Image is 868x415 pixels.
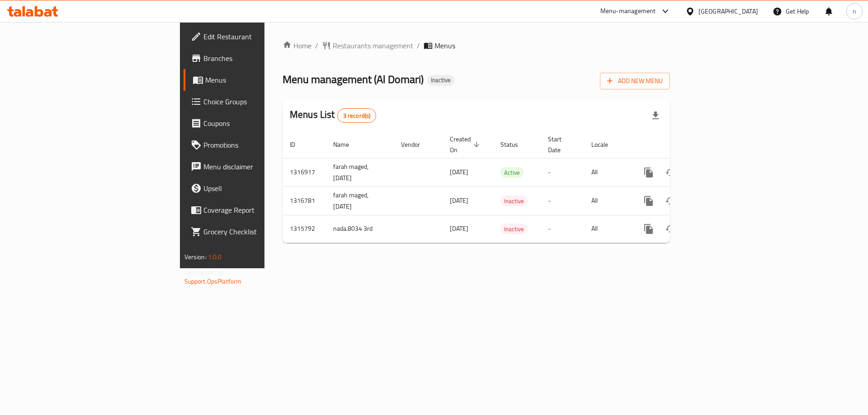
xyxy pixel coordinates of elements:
[326,187,394,215] td: farah maged, [DATE]
[184,156,325,177] a: Menu disclaimer
[500,224,528,234] span: Inactive
[853,6,856,16] span: n
[500,168,524,178] span: Active
[541,158,584,187] td: -
[203,31,318,42] span: Edit Restaurant
[427,75,454,86] div: Inactive
[208,251,222,263] span: 1.0.0
[450,134,482,155] span: Created On
[203,161,318,172] span: Menu disclaimer
[184,26,325,47] a: Edit Restaurant
[645,105,666,126] div: Export file
[660,218,681,240] button: Change Status
[638,190,660,212] button: more
[203,205,318,215] span: Coverage Report
[203,118,318,129] span: Coupons
[401,139,432,150] span: Vendor
[337,108,377,123] div: Total records count
[184,112,325,134] a: Coupons
[203,53,318,64] span: Branches
[184,47,325,69] a: Branches
[290,108,376,123] h2: Menus List
[584,215,631,242] td: All
[283,40,670,51] nav: breadcrumb
[600,73,670,89] button: Add New Menu
[417,40,420,51] li: /
[607,75,663,87] span: Add New Menu
[500,196,528,206] span: Inactive
[338,112,376,120] span: 3 record(s)
[203,140,318,150] span: Promotions
[203,226,318,237] span: Grocery Checklist
[660,162,681,183] button: Change Status
[638,162,660,183] button: more
[450,195,468,206] span: [DATE]
[698,6,758,16] div: [GEOGRAPHIC_DATA]
[283,131,732,243] table: enhanced table
[184,275,242,287] a: Support.OpsPlatform
[500,196,528,206] div: Inactive
[541,215,584,242] td: -
[203,96,318,107] span: Choice Groups
[322,40,413,51] a: Restaurants management
[283,69,424,89] span: Menu management ( Al Domari )
[205,75,318,85] span: Menus
[660,190,681,212] button: Change Status
[184,177,325,199] a: Upsell
[638,218,660,240] button: more
[600,6,656,17] div: Menu-management
[427,76,454,84] span: Inactive
[184,251,207,263] span: Version:
[548,134,573,155] span: Start Date
[500,139,530,150] span: Status
[326,158,394,187] td: farah maged, [DATE]
[591,139,620,150] span: Locale
[184,134,325,156] a: Promotions
[184,91,325,112] a: Choice Groups
[290,139,307,150] span: ID
[450,166,468,178] span: [DATE]
[184,221,325,242] a: Grocery Checklist
[584,187,631,215] td: All
[184,69,325,91] a: Menus
[203,183,318,194] span: Upsell
[434,40,455,51] span: Menus
[541,187,584,215] td: -
[184,266,226,278] span: Get support on:
[333,40,413,51] span: Restaurants management
[631,131,732,159] th: Actions
[184,199,325,221] a: Coverage Report
[333,139,361,150] span: Name
[584,158,631,187] td: All
[326,215,394,242] td: nada.8034 3rd
[450,223,468,234] span: [DATE]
